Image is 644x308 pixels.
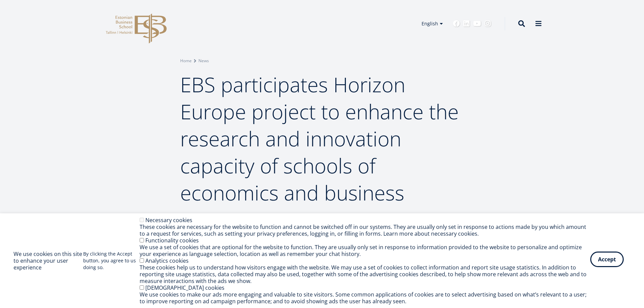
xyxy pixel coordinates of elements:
h2: We use cookies on this site to enhance your user experience [14,251,83,271]
span: EBS participates Horizon Europe project to enhance the research and innovation capacity of school... [180,71,459,207]
a: Youtube [473,20,481,27]
label: Necessary cookies [145,216,192,224]
p: By clicking the Accept button, you agree to us doing so. [83,251,140,271]
a: News [198,57,209,64]
div: We use cookies to make our ads more engaging and valuable to site visitors. Some common applicati... [140,291,590,305]
button: Accept [590,252,624,267]
div: These cookies are necessary for the website to function and cannot be switched off in our systems... [140,223,590,237]
a: Linkedin [463,20,470,27]
a: Facebook [453,20,460,27]
label: Analytics cookies [145,257,189,264]
label: [DEMOGRAPHIC_DATA] cookies [145,284,224,291]
label: Functionality cookies [145,237,199,244]
div: We use a set of cookies that are optional for the website to function. They are usually only set ... [140,244,590,257]
a: Instagram [484,20,491,27]
div: These cookies help us to understand how visitors engage with the website. We may use a set of coo... [140,264,590,284]
a: Home [180,57,192,64]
